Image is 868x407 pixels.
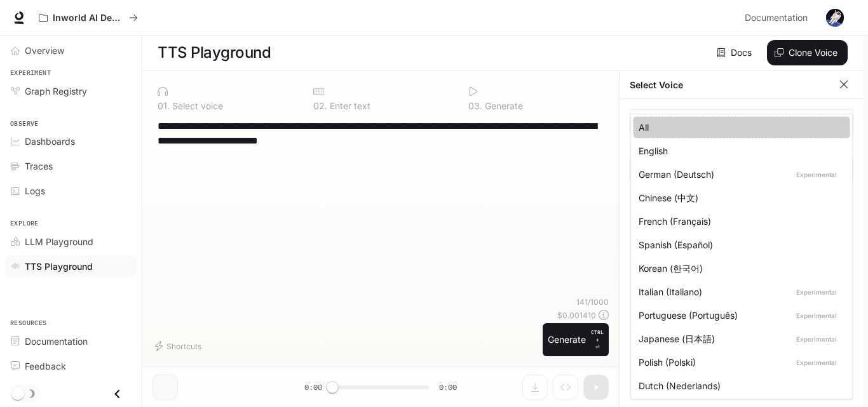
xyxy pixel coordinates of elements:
[639,379,839,392] div: Dutch (Nederlands)
[639,309,839,322] div: Portuguese (Português)
[794,333,839,345] p: Experimental
[794,310,839,321] p: Experimental
[639,215,839,228] div: French (Français)
[639,356,839,369] div: Polish (Polski)
[639,191,839,204] div: Chinese (中文)
[639,121,839,134] div: All
[794,357,839,368] p: Experimental
[639,238,839,251] div: Spanish (Español)
[639,168,839,181] div: German (Deutsch)
[794,169,839,180] p: Experimental
[639,285,839,298] div: Italian (Italiano)
[794,286,839,298] p: Experimental
[639,144,839,157] div: English
[639,262,839,275] div: Korean (한국어)
[639,332,839,345] div: Japanese (日本語)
